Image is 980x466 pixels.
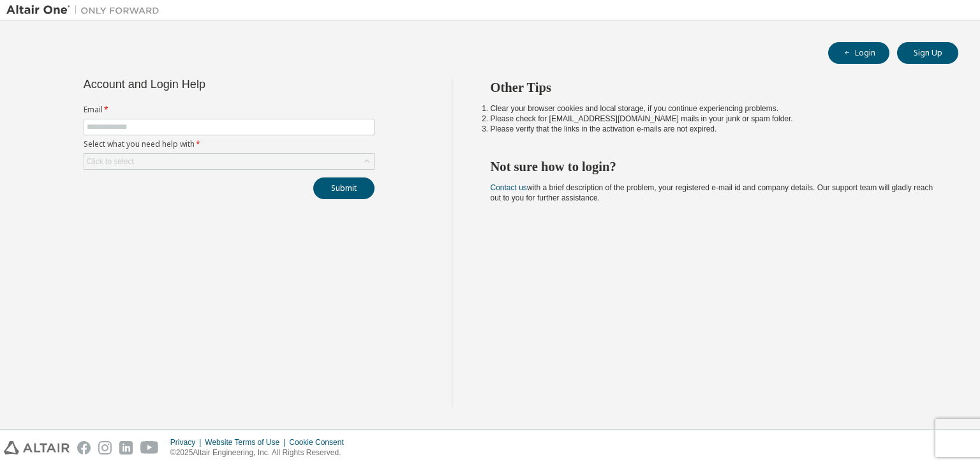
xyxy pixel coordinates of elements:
a: Contact us [491,183,527,192]
div: Click to select [84,154,374,169]
li: Please verify that the links in the activation e-mails are not expired. [491,124,936,134]
span: with a brief description of the problem, your registered e-mail id and company details. Our suppo... [491,183,933,202]
div: Click to select [87,156,134,167]
img: linkedin.svg [119,441,133,455]
div: Cookie Consent [289,437,351,447]
button: Login [828,42,889,64]
h2: Not sure how to login? [491,158,936,175]
img: instagram.svg [98,441,112,455]
p: © 2025 Altair Engineering, Inc. All Rights Reserved. [170,447,352,458]
li: Clear your browser cookies and local storage, if you continue experiencing problems. [491,103,936,114]
div: Privacy [170,437,205,447]
label: Select what you need help with [84,139,375,149]
div: Account and Login Help [84,79,316,89]
button: Submit [313,177,375,199]
img: facebook.svg [77,441,91,455]
img: youtube.svg [140,441,159,455]
h2: Other Tips [491,79,936,96]
li: Please check for [EMAIL_ADDRESS][DOMAIN_NAME] mails in your junk or spam folder. [491,114,936,124]
button: Sign Up [897,42,958,64]
img: altair_logo.svg [4,441,70,455]
img: Altair One [6,4,166,17]
label: Email [84,105,375,115]
div: Website Terms of Use [205,437,289,447]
